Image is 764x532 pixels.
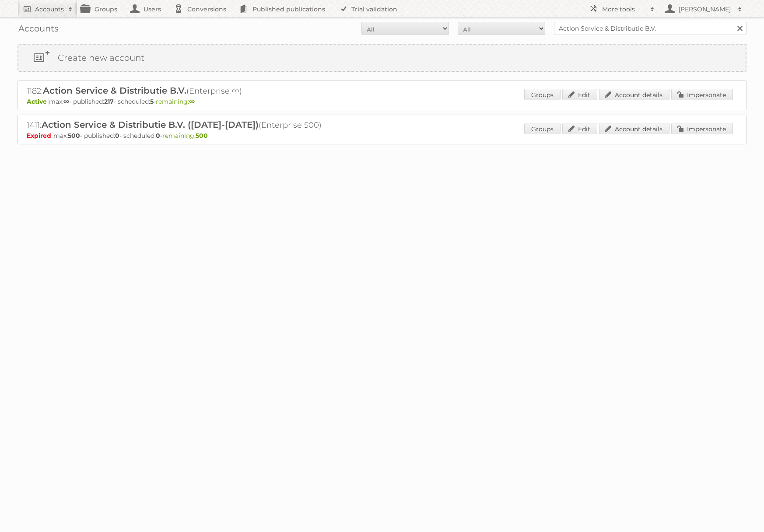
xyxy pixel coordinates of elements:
a: Edit [562,89,597,100]
a: Create new account [18,45,746,71]
p: max: - published: - scheduled: - [27,98,737,105]
a: Edit [562,123,597,134]
span: remaining: [156,98,195,105]
strong: ∞ [63,98,69,105]
a: Impersonate [671,123,733,134]
strong: 5 [150,98,154,105]
strong: 0 [156,132,160,140]
span: Active [27,98,49,105]
span: Expired [27,132,53,140]
a: Account details [599,89,669,100]
a: Groups [524,123,561,134]
h2: [PERSON_NAME] [676,5,733,14]
strong: 217 [104,98,114,105]
strong: 0 [115,132,119,140]
span: Action Service & Distributie B.V. [43,85,186,96]
a: Impersonate [671,89,733,100]
h2: 1411: (Enterprise 500) [27,119,333,131]
h2: More tools [602,5,646,14]
span: Action Service & Distributie B.V. ([DATE]-[DATE]) [42,119,259,130]
h2: 1182: (Enterprise ∞) [27,85,333,97]
strong: ∞ [189,98,195,105]
h2: Accounts [35,5,64,14]
a: Groups [524,89,561,100]
p: max: - published: - scheduled: - [27,132,737,140]
a: Account details [599,123,669,134]
strong: 500 [196,132,208,140]
strong: 500 [68,132,80,140]
span: remaining: [162,132,208,140]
